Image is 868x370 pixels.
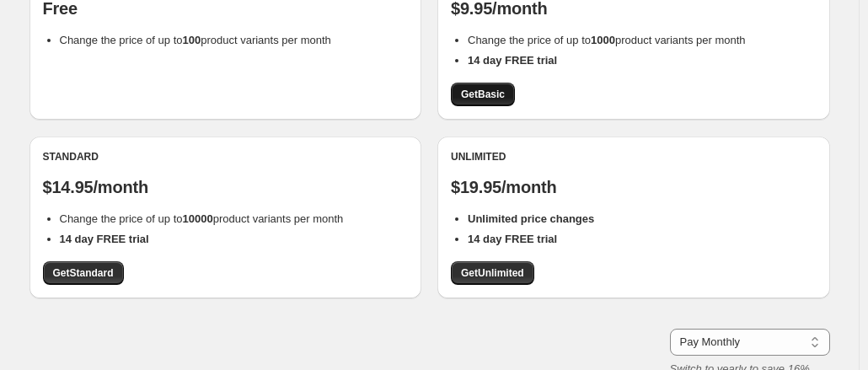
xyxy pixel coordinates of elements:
[183,212,213,225] b: 10000
[451,177,817,197] p: $19.95/month
[183,34,201,46] b: 100
[60,233,149,245] b: 14 day FREE trial
[43,261,124,285] a: GetStandard
[451,261,534,285] a: GetUnlimited
[591,34,615,46] b: 1000
[43,177,409,197] p: $14.95/month
[468,34,746,46] span: Change the price of up to product variants per month
[468,233,557,245] b: 14 day FREE trial
[43,150,409,164] div: Standard
[53,266,114,280] span: Get Standard
[60,34,331,46] span: Change the price of up to product variants per month
[451,150,817,164] div: Unlimited
[468,212,594,225] b: Unlimited price changes
[60,212,344,225] span: Change the price of up to product variants per month
[468,54,557,67] b: 14 day FREE trial
[451,83,515,106] a: GetBasic
[461,88,505,101] span: Get Basic
[461,266,524,280] span: Get Unlimited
